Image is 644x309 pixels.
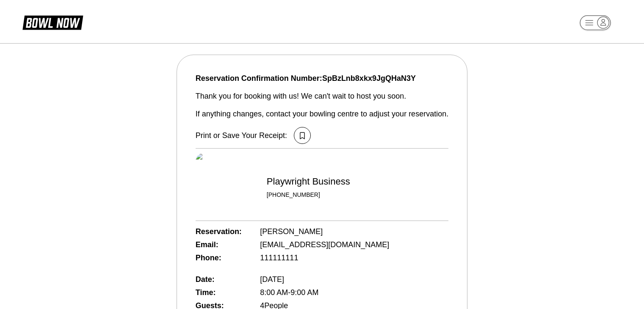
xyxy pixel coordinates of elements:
span: Phone: [196,254,246,262]
div: [PHONE_NUMBER] [267,191,350,198]
span: [DATE] [260,275,284,284]
span: [PERSON_NAME] [260,227,323,236]
div: Print or Save Your Receipt: [196,131,287,140]
div: Thank you for booking with us! We can't wait to host you soon. [196,91,448,101]
span: Reservation: [196,227,246,236]
div: Playwright Business [267,176,350,187]
span: Reservation Confirmation Number: SpBzLnb8xkx9JgQHaN3Y [196,74,448,83]
span: [EMAIL_ADDRESS][DOMAIN_NAME] [260,240,389,249]
span: 111111111 [260,254,298,262]
img: Playwright Business [196,153,259,216]
span: Email: [196,240,246,249]
span: Time: [196,288,246,297]
span: 8:00 AM - 9:00 AM [260,288,318,297]
span: Date: [196,275,246,284]
div: If anything changes, contact your bowling centre to adjust your reservation. [196,109,448,119]
button: print reservation as PDF [294,127,311,144]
